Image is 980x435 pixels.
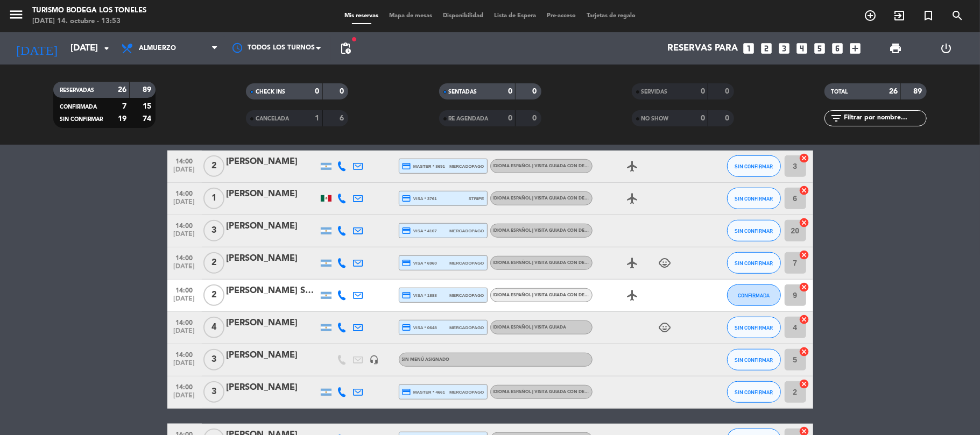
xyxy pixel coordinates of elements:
strong: 0 [701,88,705,95]
span: Idioma Español | Visita guiada con degustación - Familia Millan Wine Series [493,261,678,265]
strong: 89 [913,88,924,95]
span: [DATE] [171,231,198,243]
span: SIN CONFIRMAR [735,228,773,234]
span: [DATE] [171,198,198,211]
div: [PERSON_NAME] [227,381,318,395]
i: credit_card [402,387,412,397]
span: mercadopago [449,292,484,299]
span: Idioma Español | Visita guiada con degustación itinerante - Mosquita Muerta [493,390,685,394]
span: SIN CONFIRMAR [735,325,773,331]
div: [PERSON_NAME] Santa [PERSON_NAME] [227,284,318,298]
span: SIN CONFIRMAR [60,117,103,122]
span: SIN CONFIRMAR [735,260,773,266]
strong: 74 [143,115,153,123]
i: search [951,9,964,22]
div: [PERSON_NAME] [227,252,318,266]
i: credit_card [402,323,412,332]
strong: 89 [143,86,153,94]
strong: 0 [532,88,539,95]
i: credit_card [402,161,412,171]
div: LOG OUT [921,32,972,65]
i: airplanemode_active [626,289,639,302]
i: credit_card [402,226,412,236]
span: SIN CONFIRMAR [735,196,773,202]
span: mercadopago [449,163,484,170]
span: pending_actions [339,42,352,55]
span: [DATE] [171,360,198,372]
span: 3 [203,349,224,370]
i: cancel [799,314,810,325]
span: [DATE] [171,327,198,340]
span: mercadopago [449,227,484,234]
i: [DATE] [8,37,65,60]
span: Sin menú asignado [402,358,450,362]
span: Idioma Español | Visita guiada con degustación itinerante - Mosquita Muerta [493,196,770,201]
i: menu [8,6,24,23]
span: 14:00 [171,154,198,167]
strong: 7 [122,103,126,110]
span: 14:00 [171,283,198,296]
i: power_settings_new [940,42,953,55]
input: Filtrar por nombre... [843,112,926,124]
span: Pre-acceso [541,13,581,19]
div: Turismo Bodega Los Toneles [32,5,146,16]
button: SIN CONFIRMAR [727,349,781,370]
i: child_care [659,321,672,334]
i: airplanemode_active [626,256,639,269]
strong: 0 [725,88,731,95]
span: [DATE] [171,392,198,404]
span: [DATE] [171,263,198,275]
span: 14:00 [171,316,198,328]
span: Disponibilidad [438,13,489,19]
div: [PERSON_NAME] [227,219,318,233]
span: Mapa de mesas [384,13,438,19]
button: menu [8,6,24,26]
span: master * 4661 [402,387,446,397]
strong: 26 [118,86,126,94]
span: stripe [469,195,484,202]
strong: 0 [340,88,346,95]
i: cancel [799,249,810,260]
span: CHECK INS [256,89,285,95]
span: 2 [203,155,224,177]
span: 3 [203,381,224,403]
i: add_circle_outline [864,9,877,22]
span: 1 [203,188,224,209]
strong: 0 [315,88,320,95]
span: 3 [203,220,224,241]
i: airplanemode_active [626,160,639,173]
i: turned_in_not [922,9,935,22]
strong: 15 [143,103,153,110]
i: cancel [799,217,810,228]
i: filter_list [830,112,843,125]
span: Idioma Español | Visita guiada con degustacion itinerante - Degustación Fuego Blanco [493,293,709,297]
i: cancel [799,185,810,196]
strong: 0 [508,115,512,122]
div: [PERSON_NAME] [227,155,318,169]
span: SIN CONFIRMAR [735,163,773,169]
span: NO SHOW [641,116,669,122]
i: credit_card [402,194,412,203]
span: 14:00 [171,219,198,231]
i: airplanemode_active [626,192,639,205]
i: looks_4 [795,41,809,55]
span: TOTAL [831,89,848,95]
i: looks_5 [813,41,827,55]
span: visa * 6960 [402,258,437,268]
span: mercadopago [449,324,484,331]
strong: 0 [701,115,705,122]
i: cancel [799,346,810,357]
button: SIN CONFIRMAR [727,252,781,274]
span: CONFIRMADA [738,293,770,298]
span: 2 [203,284,224,306]
i: looks_two [760,41,774,55]
span: [DATE] [171,295,198,308]
span: fiber_manual_record [351,36,357,42]
button: SIN CONFIRMAR [727,381,781,403]
div: [PERSON_NAME] [227,348,318,362]
i: add_box [849,41,863,55]
span: RESERVADAS [60,88,94,93]
strong: 26 [889,88,898,95]
i: cancel [799,153,810,163]
strong: 0 [508,88,512,95]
